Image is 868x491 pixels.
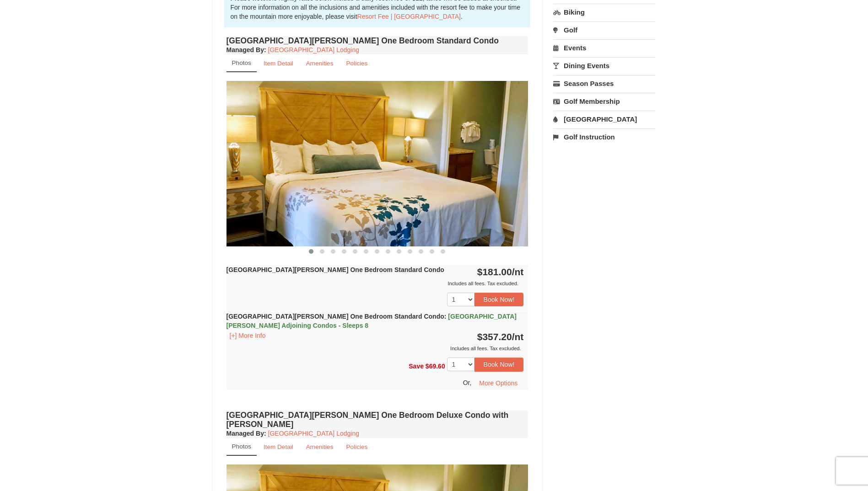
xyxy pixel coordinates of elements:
[553,93,655,110] a: Golf Membership
[553,4,655,21] a: Biking
[306,60,334,67] small: Amenities
[226,279,524,288] div: Includes all fees. Tax excluded.
[474,358,524,371] button: Book Now!
[226,46,264,53] span: Managed By
[232,443,251,450] small: Photos
[477,331,512,342] span: $357.20
[553,57,655,74] a: Dining Events
[258,54,299,72] a: Item Detail
[226,344,524,353] div: Includes all fees. Tax excluded.
[258,438,299,456] a: Item Detail
[474,293,524,306] button: Book Now!
[300,54,340,72] a: Amenities
[473,376,523,390] button: More Options
[444,313,447,320] span: :
[553,128,655,145] a: Golf Instruction
[340,54,373,72] a: Policies
[226,331,269,341] button: [+] More Info
[226,438,257,456] a: Photos
[226,81,528,246] img: 18876286-121-55434444.jpg
[346,60,367,67] small: Policies
[264,443,293,450] small: Item Detail
[512,267,524,277] span: /nt
[226,54,257,72] a: Photos
[553,75,655,92] a: Season Passes
[226,430,264,437] span: Managed By
[463,379,472,386] span: Or,
[553,39,655,56] a: Events
[226,313,517,329] strong: [GEOGRAPHIC_DATA][PERSON_NAME] One Bedroom Standard Condo
[512,331,524,342] span: /nt
[477,267,524,277] strong: $181.00
[226,36,528,45] h4: [GEOGRAPHIC_DATA][PERSON_NAME] One Bedroom Standard Condo
[268,430,359,437] a: [GEOGRAPHIC_DATA] Lodging
[357,13,461,20] a: Resort Fee | [GEOGRAPHIC_DATA]
[340,438,373,456] a: Policies
[226,430,266,437] strong: :
[306,443,334,450] small: Amenities
[426,363,445,370] span: $69.60
[226,411,528,429] h4: [GEOGRAPHIC_DATA][PERSON_NAME] One Bedroom Deluxe Condo with [PERSON_NAME]
[226,266,444,273] strong: [GEOGRAPHIC_DATA][PERSON_NAME] One Bedroom Standard Condo
[553,21,655,38] a: Golf
[268,46,359,53] a: [GEOGRAPHIC_DATA] Lodging
[553,111,655,128] a: [GEOGRAPHIC_DATA]
[264,60,293,67] small: Item Detail
[300,438,340,456] a: Amenities
[346,443,367,450] small: Policies
[409,363,424,370] span: Save
[232,59,251,66] small: Photos
[226,46,266,53] strong: :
